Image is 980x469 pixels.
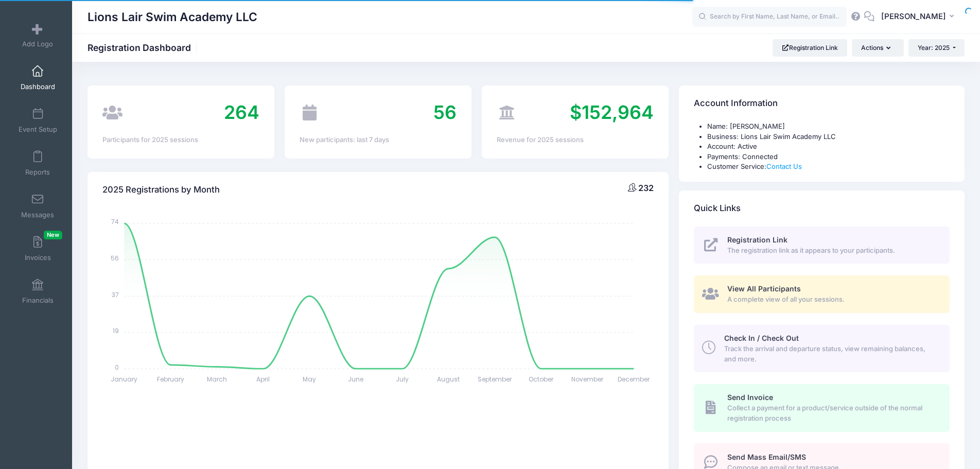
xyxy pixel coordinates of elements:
[112,217,119,226] tspan: 74
[478,375,513,384] tspan: September
[724,344,938,364] span: Track the arrival and departure status, view remaining balances, and more.
[25,168,50,177] span: Reports
[21,82,55,91] span: Dashboard
[572,375,604,384] tspan: November
[396,375,409,384] tspan: July
[44,231,62,239] span: New
[692,7,847,27] input: Search by First Name, Last Name, or Email...
[13,60,62,96] a: Dashboard
[303,375,317,384] tspan: May
[257,375,270,384] tspan: April
[25,253,51,262] span: Invoices
[113,326,119,335] tspan: 19
[207,375,227,384] tspan: March
[918,44,950,51] span: Year: 2025
[21,211,54,219] span: Messages
[87,5,257,29] h1: Lions Lair Swim Academy LLC
[707,121,949,132] li: Name: [PERSON_NAME]
[694,227,949,264] a: Registration Link The registration link as it appears to your participants.
[727,294,938,305] span: A complete view of all your sessions.
[224,101,259,124] span: 264
[727,284,801,293] span: View All Participants
[727,393,773,402] span: Send Invoice
[694,275,949,313] a: View All Participants A complete view of all your sessions.
[529,375,554,384] tspan: October
[13,145,62,181] a: Reports
[497,135,654,145] div: Revenue for 2025 sessions
[13,273,62,309] a: Financials
[19,125,57,134] span: Event Setup
[707,152,949,162] li: Payments: Connected
[773,39,847,57] a: Registration Link
[852,39,903,57] button: Actions
[433,101,457,124] span: 56
[908,39,965,57] button: Year: 2025
[13,17,62,53] a: Add Logo
[727,453,806,461] span: Send Mass Email/SMS
[22,296,54,305] span: Financials
[694,325,949,372] a: Check In / Check Out Track the arrival and departure status, view remaining balances, and more.
[111,375,138,384] tspan: January
[102,135,259,145] div: Participants for 2025 sessions
[727,403,938,423] span: Collect a payment for a product/service outside of the normal registration process
[437,375,460,384] tspan: August
[724,334,799,342] span: Check In / Check Out
[157,375,184,384] tspan: February
[727,246,938,256] span: The registration link as it appears to your participants.
[570,101,654,124] span: $152,964
[874,5,965,29] button: [PERSON_NAME]
[727,235,787,244] span: Registration Link
[694,89,778,118] h4: Account Information
[881,11,946,22] span: [PERSON_NAME]
[766,162,802,170] a: Contact Us
[694,384,949,431] a: Send Invoice Collect a payment for a product/service outside of the normal registration process
[707,162,949,172] li: Customer Service:
[102,175,220,204] h4: 2025 Registrations by Month
[707,142,949,152] li: Account: Active
[694,194,741,223] h4: Quick Links
[13,102,62,138] a: Event Setup
[115,362,119,371] tspan: 0
[112,290,119,299] tspan: 37
[87,42,200,53] h1: Registration Dashboard
[13,188,62,224] a: Messages
[638,183,654,193] span: 232
[348,375,364,384] tspan: June
[300,135,457,145] div: New participants: last 7 days
[22,40,53,48] span: Add Logo
[13,231,62,267] a: InvoicesNew
[618,375,651,384] tspan: December
[111,254,119,263] tspan: 56
[707,132,949,142] li: Business: Lions Lair Swim Academy LLC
